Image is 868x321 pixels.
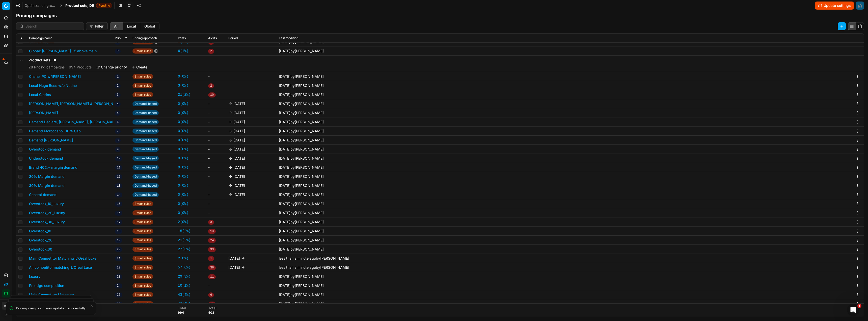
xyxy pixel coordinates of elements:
[29,110,58,115] button: [PERSON_NAME]
[29,48,97,54] button: Global: [PERSON_NAME] +5 above main
[132,138,159,143] span: Demand-based
[178,156,188,161] a: 0(0%)
[132,183,159,188] span: Demand-based
[206,72,226,81] td: -
[115,111,121,116] span: 5
[115,292,122,298] span: 25
[178,192,188,197] a: 0(0%)
[178,48,188,54] a: 6(1%)
[279,74,290,79] span: [DATE]
[208,306,218,311] div: Total :
[178,229,191,234] a: 15(2%)
[123,36,128,41] button: Sorted by Priority ascending
[208,311,218,315] div: 403
[279,201,324,206] div: by [PERSON_NAME]
[178,101,188,106] a: 0(0%)
[279,147,290,151] span: [DATE]
[279,138,324,143] div: by [PERSON_NAME]
[279,292,324,297] div: by [PERSON_NAME]
[132,192,159,197] span: Demand-based
[847,304,859,316] iframe: Intercom live chat
[208,265,216,270] span: 36
[279,36,298,40] span: Last modified
[115,274,122,279] span: 23
[279,301,324,306] div: by [PERSON_NAME]
[279,265,349,270] div: by [PERSON_NAME]
[115,102,121,107] span: 4
[29,58,147,63] h5: Product sets, DE
[279,292,290,297] span: [DATE]
[279,119,324,125] div: by [PERSON_NAME]
[115,174,122,179] span: 12
[233,183,245,188] span: [DATE]
[132,147,159,152] span: Demand-based
[279,229,324,234] div: by [PERSON_NAME]
[115,138,121,143] span: 8
[115,156,122,161] span: 10
[279,49,290,53] span: [DATE]
[178,147,188,152] a: 0(0%)
[115,183,122,188] span: 13
[279,183,324,188] div: by [PERSON_NAME]
[29,292,74,297] button: Main Competitor Matching
[178,74,188,79] a: 0(0%)
[123,22,140,30] button: local
[208,247,216,252] span: 33
[132,110,159,115] span: Demand-based
[178,36,186,40] span: Items
[208,36,217,40] span: Alerts
[178,110,188,115] a: 0(0%)
[233,147,245,152] span: [DATE]
[29,138,73,143] button: Demand [PERSON_NAME]
[115,165,122,170] span: 11
[132,256,153,261] span: Smart rules
[279,74,324,79] div: by [PERSON_NAME]
[206,154,226,163] td: -
[86,22,108,30] button: Filter
[206,145,226,154] td: -
[178,201,188,206] a: 0(0%)
[115,192,122,197] span: 14
[279,40,290,44] span: [DATE]
[279,302,290,306] span: [DATE]
[29,283,64,288] button: Prestige competition
[279,92,290,97] span: [DATE]
[206,190,226,199] td: -
[178,238,191,243] a: 21(2%)
[29,201,64,206] button: Overstock_10_Luxury
[178,174,188,179] a: 0(0%)
[279,283,290,288] span: [DATE]
[132,219,153,225] span: Smart rules
[178,219,188,225] a: 2(0%)
[208,238,216,243] span: 24
[132,48,153,54] span: Smart rules
[131,65,147,70] button: Create
[178,256,188,261] a: 2(0%)
[115,220,122,225] span: 17
[132,292,153,297] span: Smart rules
[279,156,290,160] span: [DATE]
[29,101,122,106] button: [PERSON_NAME], [PERSON_NAME] & [PERSON_NAME]
[279,83,324,88] div: by [PERSON_NAME]
[115,36,123,40] span: Priority
[178,129,188,134] a: 0(0%)
[206,281,226,290] td: -
[115,120,121,125] span: 6
[29,165,77,170] button: Brand 40%+ margin demand
[233,119,245,125] span: [DATE]
[233,174,245,179] span: [DATE]
[25,24,81,29] input: Search
[206,127,226,136] td: -
[178,247,191,252] a: 27(3%)
[279,247,290,251] span: [DATE]
[132,101,159,106] span: Demand-based
[89,303,95,309] button: Close toast
[178,119,188,125] a: 0(0%)
[279,238,324,243] div: by [PERSON_NAME]
[29,183,65,188] button: 30% Margin demand
[178,183,188,188] a: 0(0%)
[140,22,159,30] button: global
[29,92,51,97] button: Local Clarins
[279,238,290,242] span: [DATE]
[132,274,153,279] span: Smart rules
